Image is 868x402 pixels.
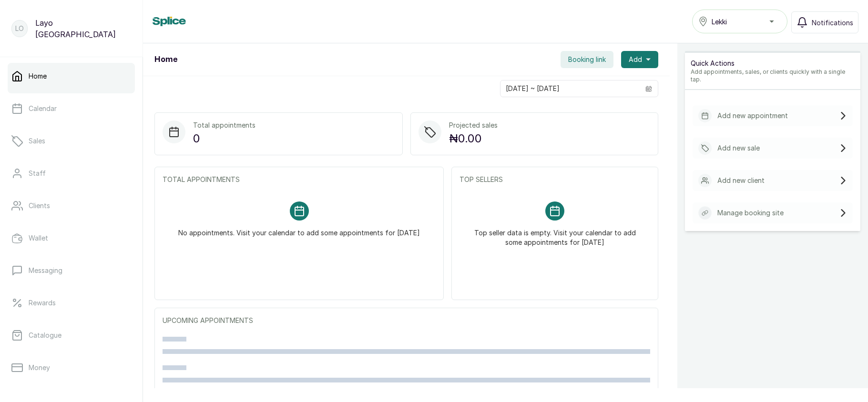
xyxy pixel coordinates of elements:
[449,130,498,147] p: ₦0.00
[8,257,135,284] a: Messaging
[645,85,652,92] svg: calendar
[163,175,436,184] p: TOTAL APPOINTMENTS
[717,176,765,185] p: Add new client
[8,63,135,90] a: Home
[712,17,727,27] span: Lekki
[8,128,135,154] a: Sales
[449,121,498,130] p: Projected sales
[29,201,50,211] p: Clients
[193,121,255,130] p: Total appointments
[460,175,650,184] p: TOP SELLERS
[621,51,658,68] button: Add
[8,290,135,316] a: Rewards
[791,11,858,33] button: Notifications
[29,266,62,275] p: Messaging
[178,221,420,238] p: No appointments. Visit your calendar to add some appointments for [DATE]
[8,192,135,219] a: Clients
[561,51,613,68] button: Booking link
[8,322,135,349] a: Catalogue
[8,354,135,381] a: Money
[29,233,48,243] p: Wallet
[692,10,787,33] button: Lekki
[35,17,131,40] p: Layo [GEOGRAPHIC_DATA]
[29,363,50,372] p: Money
[691,68,855,83] p: Add appointments, sales, or clients quickly with a single tap.
[29,298,56,308] p: Rewards
[29,331,61,340] p: Catalogue
[8,160,135,187] a: Staff
[812,18,853,28] span: Notifications
[717,111,788,121] p: Add new appointment
[8,95,135,122] a: Calendar
[29,136,45,146] p: Sales
[154,54,177,65] h1: Home
[15,24,24,33] p: LO
[629,55,642,64] span: Add
[717,208,784,218] p: Manage booking site
[717,143,760,153] p: Add new sale
[163,316,650,325] p: UPCOMING APPOINTMENTS
[471,221,639,247] p: Top seller data is empty. Visit your calendar to add some appointments for [DATE]
[29,71,47,81] p: Home
[8,225,135,251] a: Wallet
[691,59,855,68] p: Quick Actions
[29,104,57,113] p: Calendar
[193,130,255,147] p: 0
[500,80,640,97] input: Select date
[568,55,606,64] span: Booking link
[29,169,46,178] p: Staff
